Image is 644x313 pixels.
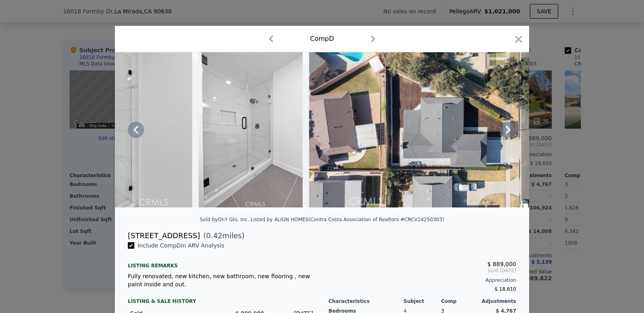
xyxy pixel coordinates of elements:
[404,298,441,305] div: Subject
[487,261,516,267] span: $ 889,000
[134,242,228,249] span: Include Comp D in ARV Analysis
[328,277,516,283] div: Appreciation
[441,298,479,305] div: Comp
[328,298,404,305] div: Characteristics
[128,298,316,306] div: LISTING & SALE HISTORY
[310,34,334,44] div: Comp D
[251,217,445,222] div: Listed by ALIGN HOMES (Contra Costa Association of Realtors #CRCV24250303)
[128,256,316,269] div: Listing remarks
[128,272,316,288] div: Fully renovated, new kitchen, new bathroom, new flooring , new paint inside and out.
[206,231,222,240] span: 0.42
[200,230,244,241] span: ( miles)
[328,267,516,274] span: Sold [DATE]
[200,217,251,222] div: Sold by OnY Glo, Inc. .
[495,286,516,292] span: $ 18,610
[199,52,302,207] img: Property Img
[128,230,200,241] div: [STREET_ADDRESS]
[309,52,585,207] img: Property Img
[479,298,516,305] div: Adjustments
